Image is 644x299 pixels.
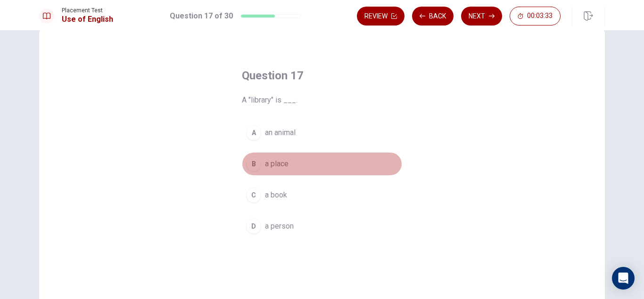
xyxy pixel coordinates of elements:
[246,156,261,171] div: B
[242,68,402,83] h4: Question 17
[62,14,113,25] h1: Use of English
[265,189,287,201] span: a book
[242,214,402,238] button: Da person
[412,7,454,26] button: Back
[357,7,405,26] button: Review
[265,221,294,232] span: a person
[461,7,502,26] button: Next
[62,7,113,14] span: Placement Test
[246,125,261,140] div: A
[246,188,261,203] div: C
[242,121,402,145] button: Aan animal
[170,10,233,22] h1: Question 17 of 30
[265,127,296,138] span: an animal
[527,12,553,20] span: 00:03:33
[242,152,402,176] button: Ba place
[246,219,261,234] div: D
[242,94,402,106] span: A "library" is ___.
[612,267,635,290] div: Open Intercom Messenger
[510,7,561,26] button: 00:03:33
[242,183,402,207] button: Ca book
[265,158,289,170] span: a place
